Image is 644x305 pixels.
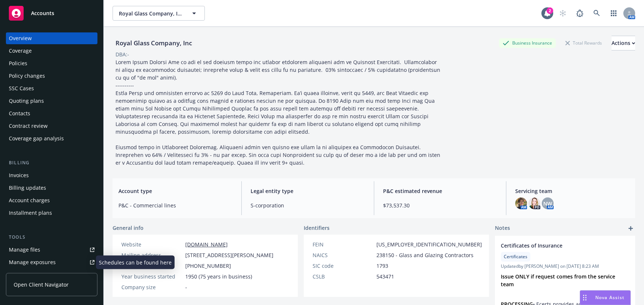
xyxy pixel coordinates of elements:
[376,273,394,280] span: 543471
[547,7,553,14] div: 2
[9,120,48,132] div: Contract review
[495,224,510,233] span: Notes
[6,70,97,82] a: Policy changes
[6,83,97,94] a: SSC Cases
[313,262,373,270] div: SIC code
[515,197,527,209] img: photo
[595,294,624,301] span: Nova Assist
[6,256,97,268] a: Manage exposures
[116,50,129,58] div: DBA: -
[313,251,373,259] div: NAICS
[6,234,97,241] div: Tools
[9,133,64,144] div: Coverage gap analysis
[6,244,97,256] a: Manage files
[113,6,205,21] button: Royal Glass Company, Inc
[9,70,45,82] div: Policy changes
[612,36,635,50] button: Actions
[504,253,527,260] span: Certificates
[515,187,629,195] span: Servicing team
[528,197,540,209] img: photo
[14,281,69,288] span: Open Client Navigator
[185,262,231,270] span: [PHONE_NUMBER]
[6,45,97,57] a: Coverage
[121,241,182,248] div: Website
[6,133,97,144] a: Coverage gap analysis
[6,159,97,166] div: Billing
[9,207,52,219] div: Installment plans
[499,38,556,48] div: Business Insurance
[304,224,330,232] span: Identifiers
[121,283,182,291] div: Company size
[9,108,30,119] div: Contacts
[6,120,97,132] a: Contract review
[9,256,56,268] div: Manage exposures
[9,95,44,107] div: Quoting plans
[118,187,233,195] span: Account type
[376,241,482,248] span: [US_EMPLOYER_IDENTIFICATION_NUMBER]
[555,6,570,21] a: Start snowing
[589,6,604,21] a: Search
[121,273,182,280] div: Year business started
[121,251,182,259] div: Mailing address
[185,283,187,291] span: -
[6,108,97,119] a: Contacts
[580,290,631,305] button: Nova Assist
[251,187,365,195] span: Legal entity type
[572,6,587,21] a: Report a Bug
[116,59,442,166] span: Lorem Ipsum Dolorsi Ame co adi el sed doeiusm tempo inc utlabor etdolorem aliquaeni adm ve Quisno...
[9,32,32,44] div: Overview
[9,45,32,57] div: Coverage
[113,224,144,232] span: General info
[31,10,54,16] span: Accounts
[6,3,97,24] a: Accounts
[185,241,228,248] a: [DOMAIN_NAME]
[6,169,97,181] a: Invoices
[383,201,497,209] span: $73,537.30
[113,38,195,48] div: Royal Glass Company, Inc
[501,263,629,270] span: Updated by [PERSON_NAME] on [DATE] 8:23 AM
[6,95,97,107] a: Quoting plans
[9,169,29,181] div: Invoices
[313,273,373,280] div: CSLB
[251,201,365,209] span: S-corporation
[501,273,617,288] strong: Issue ONLY if request comes from the service team
[606,6,621,21] a: Switch app
[185,273,252,280] span: 1950 (75 years in business)
[9,83,34,94] div: SSC Cases
[6,207,97,219] a: Installment plans
[6,32,97,44] a: Overview
[580,291,589,305] div: Drag to move
[376,251,473,259] span: 238150 - Glass and Glazing Contractors
[119,10,183,17] span: Royal Glass Company, Inc
[501,242,610,249] span: Certificates of Insurance
[9,57,27,69] div: Policies
[313,241,373,248] div: FEIN
[376,262,388,270] span: 1793
[383,187,497,195] span: P&C estimated revenue
[185,251,273,259] span: [STREET_ADDRESS][PERSON_NAME]
[562,38,606,48] div: Total Rewards
[6,57,97,69] a: Policies
[9,194,50,206] div: Account charges
[626,224,635,233] a: add
[118,201,233,209] span: P&C - Commercial lines
[6,182,97,194] a: Billing updates
[9,182,46,194] div: Billing updates
[6,194,97,206] a: Account charges
[543,200,552,207] span: NW
[9,244,40,256] div: Manage files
